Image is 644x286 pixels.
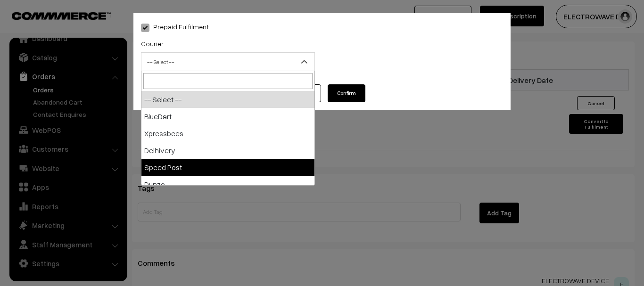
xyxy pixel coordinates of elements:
li: BlueDart [141,108,314,125]
li: Dunzo [141,176,314,193]
li: Delhivery [141,142,314,159]
label: Prepaid Fulfilment [141,22,209,32]
li: Speed Post [141,159,314,176]
label: Courier [141,39,164,49]
li: -- Select -- [141,91,314,108]
span: -- Select -- [141,52,315,71]
span: -- Select -- [141,54,314,70]
li: Xpressbees [141,125,314,142]
button: Confirm [328,84,365,102]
